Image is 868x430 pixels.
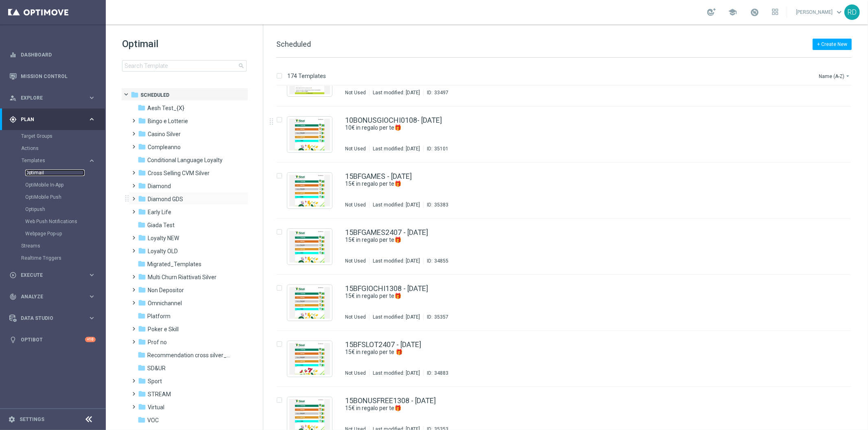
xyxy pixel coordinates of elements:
[88,271,96,279] i: keyboard_arrow_right
[795,6,844,18] a: [PERSON_NAME]keyboard_arrow_down
[147,352,231,359] span: Recommendation cross silver_{X}
[345,146,366,152] div: Not Used
[88,314,96,322] i: keyboard_arrow_right
[138,208,146,216] i: folder
[25,182,85,188] a: OptiMobile In-App
[25,203,105,215] div: Optipush
[9,94,88,102] div: Explore
[345,404,798,412] a: 15€ in regalo per te🎁
[813,39,852,50] button: + Create New
[345,285,428,292] a: 15BFGIOCHI1308 - [DATE]
[21,65,96,87] a: Mission Control
[21,117,88,122] span: Plan
[147,365,166,372] span: SD&UR
[21,44,96,65] a: Dashboard
[25,215,105,228] div: Web Push Notifications
[138,286,146,294] i: folder
[140,91,169,99] span: Scheduled
[9,52,96,58] button: equalizer Dashboard
[138,234,146,242] i: folder
[138,299,146,307] i: folder
[25,206,85,213] a: Optipush
[148,130,181,138] span: Casino Silver
[147,222,175,229] span: Giada Test
[148,182,171,190] span: Diamond
[9,95,96,101] button: person_search Explore keyboard_arrow_right
[147,104,184,112] span: Aesh Test_{X}
[148,300,182,307] span: Omnichannel
[345,236,817,244] div: 15€ in regalo per te🎁
[88,293,96,300] i: keyboard_arrow_right
[9,272,96,278] div: play_circle_outline Execute keyboard_arrow_right
[138,403,146,411] i: folder
[21,273,88,278] span: Execute
[423,202,448,208] div: ID:
[138,182,146,190] i: folder
[122,37,247,50] h1: Optimail
[276,40,311,48] span: Scheduled
[131,91,139,99] i: folder
[9,94,17,102] i: person_search
[268,275,866,331] div: Press SPACE to select this row.
[345,404,817,412] div: 15€ in regalo per te🎁
[148,339,167,346] span: Prof no
[345,117,442,124] a: 10BONUSGIOCHI0108- [DATE]
[9,337,96,343] div: lightbulb Optibot +10
[21,252,105,264] div: Realtime Triggers
[345,397,436,404] a: 15BONUSFREE1308 - [DATE]
[148,378,162,385] span: Sport
[289,343,330,375] img: 34883.jpeg
[9,116,96,123] button: gps_fixed Plan keyboard_arrow_right
[25,218,85,225] a: Web Push Notifications
[138,195,146,203] i: folder
[20,417,44,422] a: Settings
[25,191,105,203] div: OptiMobile Push
[25,167,105,179] div: Optimail
[21,294,88,299] span: Analyze
[9,315,96,321] div: Data Studio keyboard_arrow_right
[434,370,448,376] div: 34883
[8,416,15,423] i: settings
[147,156,223,164] span: Conditional Language Loyalty
[9,65,96,87] div: Mission Control
[423,89,448,96] div: ID:
[9,293,96,300] button: track_changes Analyze keyboard_arrow_right
[148,248,178,255] span: Loyalty OLD
[345,348,798,356] a: 15€ in regalo per te 🎁
[835,8,844,17] span: keyboard_arrow_down
[21,255,85,261] a: Realtime Triggers
[423,258,448,264] div: ID:
[345,124,817,132] div: 10€ in regalo per te🎁
[138,260,146,268] i: folder
[138,312,146,320] i: folder
[138,143,146,151] i: folder
[148,274,216,281] span: Multi Churn Riattivati Silver
[370,370,423,376] div: Last modified: [DATE]
[148,143,181,151] span: Compleanno
[88,94,96,102] i: keyboard_arrow_right
[21,142,105,154] div: Actions
[147,313,171,320] span: Platform
[370,202,423,208] div: Last modified: [DATE]
[21,154,105,240] div: Templates
[21,316,88,321] span: Data Studio
[9,44,96,65] div: Dashboard
[423,146,448,152] div: ID:
[345,292,817,300] div: 15€ in regalo per te🎁
[148,195,183,203] span: Diamond GDS
[289,231,330,263] img: 34855.jpeg
[345,258,366,264] div: Not Used
[345,180,817,188] div: 15€ in regalo per te🎁
[148,208,171,216] span: Early Life
[88,115,96,123] i: keyboard_arrow_right
[370,258,423,264] div: Last modified: [DATE]
[268,163,866,219] div: Press SPACE to select this row.
[138,377,146,385] i: folder
[370,89,423,96] div: Last modified: [DATE]
[148,391,171,398] span: STREAM
[85,337,96,342] div: +10
[345,229,428,236] a: 15BFGAMES2407 - [DATE]
[138,247,146,255] i: folder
